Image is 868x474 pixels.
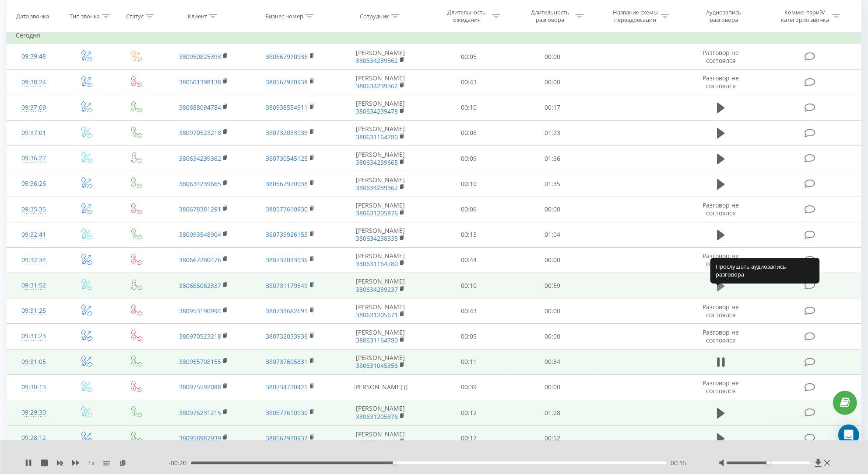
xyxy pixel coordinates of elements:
[16,201,51,218] div: 09:35:35
[703,379,739,395] span: Разговор не состоялся
[16,302,51,319] div: 09:31:25
[16,226,51,243] div: 09:32:41
[179,180,221,188] a: 380634239665
[266,180,308,188] a: 380567970938
[179,383,221,391] a: 380975592088
[696,9,752,24] div: Аудиозапись разговора
[7,27,861,44] td: Сегодня
[179,154,221,163] a: 380634239362
[16,277,51,294] div: 09:31:52
[356,285,398,294] a: 380634239237
[334,349,427,374] td: [PERSON_NAME]
[511,44,594,69] td: 00:00
[360,13,389,20] div: Сотрудник
[266,205,308,213] a: 380577610930
[266,154,308,163] a: 380730545125
[427,247,511,273] td: 00:44
[703,201,739,217] span: Разговор не состоялся
[511,426,594,451] td: 00:52
[179,205,221,213] a: 380678381291
[427,146,511,171] td: 00:09
[179,332,221,340] a: 380970523218
[169,459,191,467] span: - 00:20
[334,400,427,426] td: [PERSON_NAME]
[266,357,308,366] a: 380737605831
[511,69,594,95] td: 00:00
[266,408,308,417] a: 380577610930
[511,222,594,247] td: 01:04
[511,247,594,273] td: 00:00
[427,95,511,120] td: 00:10
[703,328,739,344] span: Разговор не состоялся
[511,349,594,374] td: 00:34
[779,9,830,24] div: Комментарий/категория звонка
[511,197,594,222] td: 00:00
[334,44,427,69] td: [PERSON_NAME]
[334,69,427,95] td: [PERSON_NAME]
[16,404,51,421] div: 09:29:30
[334,95,427,120] td: [PERSON_NAME]
[179,78,221,86] a: 380501398138
[511,324,594,349] td: 00:00
[334,426,427,451] td: [PERSON_NAME]
[356,158,398,166] a: 380634239665
[334,197,427,222] td: [PERSON_NAME]
[356,311,398,319] a: 380631205671
[334,298,427,324] td: [PERSON_NAME]
[427,69,511,95] td: 00:43
[356,361,398,370] a: 380631045356
[511,120,594,145] td: 01:23
[356,82,398,90] a: 380634239362
[334,247,427,273] td: [PERSON_NAME]
[356,183,398,192] a: 380634239362
[427,349,511,374] td: 00:11
[511,374,594,400] td: 00:00
[427,273,511,298] td: 00:10
[427,324,511,349] td: 00:05
[527,9,573,24] div: Длительность разговора
[179,307,221,315] a: 380953190994
[511,273,594,298] td: 00:59
[427,171,511,197] td: 00:10
[427,222,511,247] td: 00:13
[511,400,594,426] td: 01:28
[16,48,51,65] div: 09:39:48
[427,400,511,426] td: 00:12
[179,103,221,111] a: 380688094784
[511,146,594,171] td: 01:36
[838,425,859,446] div: Open Intercom Messenger
[334,146,427,171] td: [PERSON_NAME]
[16,175,51,192] div: 09:36:26
[179,434,221,442] a: 380958987939
[16,379,51,396] div: 09:30:13
[356,56,398,65] a: 380634239362
[266,78,308,86] a: 380567970938
[703,252,739,268] span: Разговор не состоялся
[179,230,221,239] a: 380993548904
[427,426,511,451] td: 00:17
[334,171,427,197] td: [PERSON_NAME]
[16,150,51,167] div: 09:36:27
[427,298,511,324] td: 00:43
[511,95,594,120] td: 00:17
[511,298,594,324] td: 00:00
[266,332,308,340] a: 380732033936
[703,303,739,319] span: Разговор не состоялся
[16,99,51,116] div: 09:37:09
[88,459,95,467] span: 1 x
[266,383,308,391] a: 380734720421
[266,230,308,239] a: 380739926153
[356,412,398,421] a: 380631205876
[393,461,396,465] div: Accessibility label
[16,328,51,345] div: 09:31:23
[266,128,308,137] a: 380732033936
[266,52,308,61] a: 380567970938
[427,197,511,222] td: 00:06
[703,48,739,65] span: Разговор не состоялся
[427,44,511,69] td: 00:05
[16,252,51,269] div: 09:32:34
[266,434,308,442] a: 380567970937
[16,429,51,446] div: 09:28:12
[356,336,398,344] a: 380631164780
[179,52,221,61] a: 380950825393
